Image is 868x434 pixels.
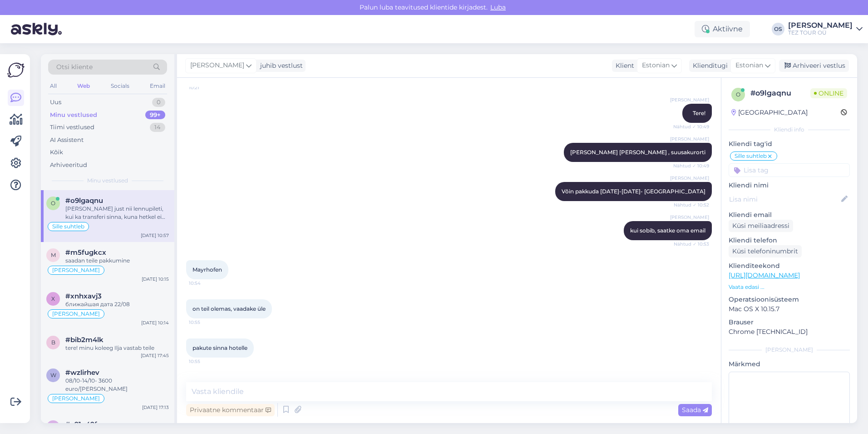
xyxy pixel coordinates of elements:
div: [PERSON_NAME] [729,346,850,354]
span: [PERSON_NAME] [670,136,709,142]
p: Kliendi telefon [729,236,850,245]
span: kui sobib, saatke oma email [630,227,705,234]
div: saadan teile pakkumine [65,257,169,265]
span: Võin pakkuda [DATE]-[DATE]- [GEOGRAPHIC_DATA] [562,188,705,195]
p: Klienditeekond [729,261,850,271]
span: [PERSON_NAME] [670,96,709,103]
div: ближайшая дата 22/08 [65,300,169,308]
div: Klienditugi [689,61,728,71]
p: Operatsioonisüsteem [729,295,850,304]
a: [URL][DOMAIN_NAME] [729,271,800,279]
span: 10:55 [189,319,223,326]
span: [PERSON_NAME] [670,214,709,221]
span: Tere! [693,110,705,116]
span: #bib2m4lk [65,336,104,344]
div: [DATE] 17:45 [141,352,169,359]
span: [PERSON_NAME] [52,267,100,273]
div: Tiimi vestlused [50,123,94,132]
span: 10:55 [189,358,223,365]
span: o [51,200,55,207]
span: #m5fugkcx [65,248,106,257]
div: Privaatne kommentaar [186,404,275,416]
span: b [51,339,55,346]
p: Kliendi tag'id [729,139,850,149]
div: Socials [109,80,131,92]
span: [PERSON_NAME] [52,311,100,317]
span: Online [810,88,847,98]
img: Askly Logo [7,61,25,79]
p: Kliendi email [729,210,850,220]
span: Otsi kliente [56,62,93,72]
span: [PERSON_NAME] [PERSON_NAME] , suusakurorti [570,149,705,156]
div: [DATE] 10:15 [142,276,169,283]
p: Mac OS X 10.15.7 [729,304,850,314]
div: Arhiveeri vestlus [779,60,849,72]
div: [DATE] 10:57 [141,232,169,239]
span: Estonian [735,61,763,71]
div: 08/10-14/10- 3600 euro/[PERSON_NAME] [65,377,169,393]
p: Brauser [729,318,850,327]
span: #o9lgaqnu [65,197,103,205]
p: Kliendi nimi [729,181,850,190]
span: w [50,372,56,378]
span: 10:54 [189,280,223,287]
p: Märkmed [729,359,850,369]
span: Sille suhtleb [52,224,84,229]
span: Luba [488,3,508,11]
span: [PERSON_NAME] [190,61,244,71]
span: o [736,91,740,98]
span: m [51,252,56,258]
a: [PERSON_NAME]TEZ TOUR OÜ [788,22,863,36]
div: # o9lgaqnu [750,88,810,99]
span: [PERSON_NAME] [52,396,100,401]
p: Vaata edasi ... [729,283,850,291]
div: Kõik [50,148,63,157]
span: 10:21 [189,84,223,91]
span: x [51,295,55,302]
div: [DATE] 10:14 [141,319,169,326]
div: [PERSON_NAME] [788,22,853,29]
div: Aktiivne [695,21,750,37]
p: Chrome [TECHNICAL_ID] [729,327,850,337]
div: [PERSON_NAME] just nii lennupileti, kui ka transferi sinna, kuna hetkel ei [PERSON_NAME] poolt pa... [65,205,169,221]
span: Nähtud ✓ 10:49 [673,123,709,130]
span: on teil olemas, vaadake üle [192,305,266,312]
div: tere! minu koleeg Ilja vastab teile [65,344,169,352]
span: Mayrhofen [192,266,222,273]
span: Minu vestlused [87,177,128,185]
div: 14 [150,123,165,132]
span: Estonian [642,61,670,71]
div: [GEOGRAPHIC_DATA] [731,108,808,117]
div: Küsi meiliaadressi [729,220,793,232]
div: Web [75,80,92,92]
span: Nähtud ✓ 10:52 [674,202,709,208]
span: Sille suhtleb [735,153,767,159]
div: juhib vestlust [256,61,303,71]
div: TEZ TOUR OÜ [788,29,853,36]
input: Lisa nimi [729,194,839,204]
span: #xnhxavj3 [65,292,102,300]
div: 0 [152,98,165,107]
div: 99+ [145,111,165,120]
div: [DATE] 17:13 [142,404,169,411]
div: Klient [612,61,634,71]
div: Küsi telefoninumbrit [729,245,802,257]
span: Saada [682,406,708,414]
div: Minu vestlused [50,111,97,120]
div: All [48,80,59,92]
span: #wzlirhev [65,368,99,377]
div: AI Assistent [50,136,84,145]
span: #a91p49fs [65,420,101,429]
span: Nähtud ✓ 10:53 [674,241,709,247]
div: OS [772,23,784,35]
div: Kliendi info [729,126,850,134]
div: Email [148,80,167,92]
span: pakute sinna hotelle [192,344,247,351]
div: Arhiveeritud [50,161,87,170]
div: Uus [50,98,61,107]
input: Lisa tag [729,163,850,177]
span: Nähtud ✓ 10:49 [673,162,709,169]
span: [PERSON_NAME] [670,175,709,182]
